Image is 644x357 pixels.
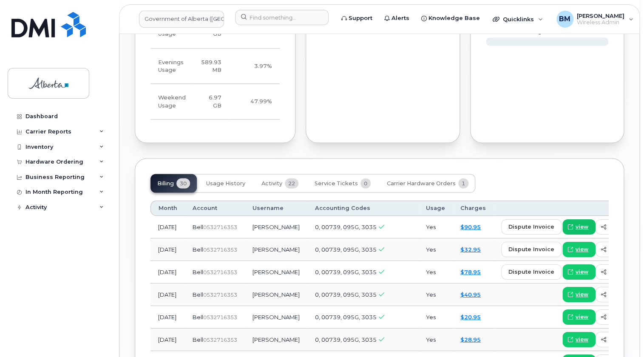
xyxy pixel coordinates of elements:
td: [PERSON_NAME] [245,283,307,306]
span: view [576,223,588,230]
a: view [562,331,596,347]
span: 0532716353 [203,269,237,275]
div: Quicklinks [487,11,549,28]
span: Carrier Hardware Orders [387,180,456,187]
a: $32.95 [460,246,481,252]
td: 6.97 GB [193,84,229,119]
td: Evenings Usage [150,48,193,84]
span: Support [349,14,372,23]
th: Accounting Codes [307,200,418,215]
span: 0532716353 [203,314,237,320]
a: Knowledge Base [415,10,486,27]
span: Wireless Admin [577,19,624,26]
div: Bonnie Mallette [550,11,639,28]
button: dispute invoice [501,264,562,279]
button: dispute invoice [501,241,562,257]
span: 0, 00739, 095G, 3035 [315,291,377,297]
td: Yes [418,238,453,261]
a: $78.95 [460,268,481,275]
span: 0532716353 [203,224,237,230]
td: Weekend Usage [150,84,193,119]
td: [PERSON_NAME] [245,238,307,261]
span: 1 [458,178,468,188]
span: Quicklinks [503,16,534,23]
span: 0, 00739, 095G, 3035 [315,246,377,252]
span: 0532716353 [203,336,237,343]
a: Government of Alberta (GOA) [139,11,224,28]
input: Find something... [235,10,329,25]
span: 0, 00739, 095G, 3035 [315,223,377,230]
span: view [576,268,588,275]
span: 0 [360,178,371,188]
span: BM [559,14,570,24]
td: 3.97% [229,48,280,84]
th: Charges [453,200,494,215]
span: 22 [285,178,298,188]
a: Support [335,10,378,27]
th: Usage [418,200,453,215]
td: [PERSON_NAME] [245,215,307,238]
td: 47.99% [229,84,280,119]
a: view [562,264,596,279]
span: 0, 00739, 095G, 3035 [315,313,377,320]
td: Yes [418,306,453,328]
td: Yes [418,328,453,351]
tr: Weekdays from 6:00pm to 8:00am [150,48,280,84]
a: view [562,241,596,257]
th: Account [185,200,245,215]
span: Bell [193,246,203,252]
a: $20.95 [460,313,481,320]
td: Yes [418,261,453,283]
span: Bell [193,268,203,275]
td: Yes [418,283,453,306]
span: Activity [261,180,282,187]
a: $28.95 [460,336,481,343]
span: view [576,290,588,298]
td: Yes [418,215,453,238]
button: dispute invoice [501,219,562,234]
tr: Friday from 6:00pm to Monday 8:00am [150,84,280,119]
a: $40.95 [460,291,481,297]
span: Knowledge Base [428,14,480,23]
td: [DATE] [150,238,185,261]
a: view [562,309,596,324]
a: view [562,219,596,234]
th: Month [150,200,185,215]
a: view [562,286,596,302]
td: [PERSON_NAME] [245,328,307,351]
span: 0532716353 [203,291,237,297]
td: [DATE] [150,328,185,351]
span: Usage History [206,180,245,187]
td: [PERSON_NAME] [245,306,307,328]
span: 0, 00739, 095G, 3035 [315,268,377,275]
td: 589.93 MB [193,48,229,84]
span: dispute invoice [508,267,554,275]
th: Username [245,200,307,215]
td: [DATE] [150,261,185,283]
a: Alerts [378,10,415,27]
span: [PERSON_NAME] [577,12,624,19]
a: $90.95 [460,223,481,230]
span: Bell [193,336,203,343]
span: view [576,245,588,253]
span: dispute invoice [508,222,554,230]
td: [DATE] [150,306,185,328]
span: Bell [193,313,203,320]
span: view [576,313,588,320]
span: Service Tickets [315,180,358,187]
span: Bell [193,223,203,230]
span: dispute invoice [508,245,554,253]
td: [DATE] [150,215,185,238]
span: view [576,335,588,343]
span: Alerts [392,14,409,23]
td: [PERSON_NAME] [245,261,307,283]
td: [DATE] [150,283,185,306]
span: 0, 00739, 095G, 3035 [315,336,377,343]
span: 0532716353 [203,246,237,252]
span: Bell [193,291,203,297]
